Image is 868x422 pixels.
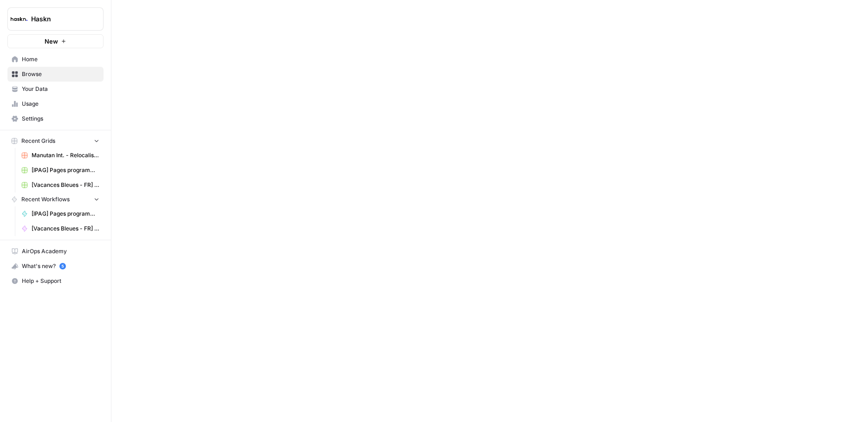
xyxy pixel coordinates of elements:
span: New [45,37,58,46]
span: Usage [22,100,99,108]
button: Workspace: Haskn [7,7,104,31]
span: Haskn [31,14,87,24]
button: Recent Workflows [7,192,104,206]
a: AirOps Academy [7,244,104,259]
div: What's new? [8,259,103,273]
span: Your Data [22,85,99,93]
a: Settings [7,111,104,126]
span: Manutan Int. - Relocalisation kit SEO Grid [32,151,99,160]
button: What's new? 5 [7,259,104,274]
a: Home [7,52,104,67]
button: Help + Support [7,274,104,288]
span: [IPAG] Pages programmes [32,210,99,218]
button: Recent Grids [7,134,104,148]
a: [IPAG] Pages programmes [17,206,104,221]
img: Haskn Logo [11,11,27,27]
span: Home [22,55,99,64]
a: 5 [59,263,66,269]
span: Recent Workflows [21,195,70,204]
a: Manutan Int. - Relocalisation kit SEO Grid [17,148,104,163]
a: [Vacances Bleues - FR] Pages refonte sites hôtels - [GEOGRAPHIC_DATA] [17,178,104,192]
a: Browse [7,67,104,82]
span: [Vacances Bleues - FR] Pages refonte sites hôtels - [GEOGRAPHIC_DATA] [32,181,99,189]
span: Recent Grids [21,137,55,145]
span: [Vacances Bleues - FR] Pages refonte sites hôtels - [GEOGRAPHIC_DATA] [32,224,99,233]
span: Help + Support [22,277,99,285]
span: AirOps Academy [22,247,99,256]
button: New [7,34,104,48]
span: Browse [22,70,99,78]
text: 5 [61,264,64,269]
a: [Vacances Bleues - FR] Pages refonte sites hôtels - [GEOGRAPHIC_DATA] [17,221,104,236]
a: [IPAG] Pages programmes Grid [17,163,104,178]
a: Your Data [7,82,104,96]
a: Usage [7,96,104,111]
span: [IPAG] Pages programmes Grid [32,166,99,174]
span: Settings [22,115,99,123]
